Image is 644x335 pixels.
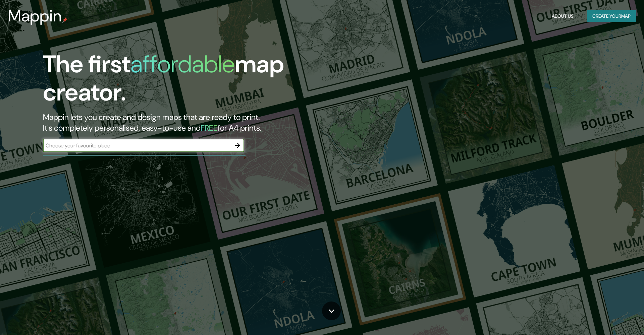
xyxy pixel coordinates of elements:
[8,7,62,25] h3: Mappin
[201,123,218,133] h5: FREE
[62,17,67,23] img: mappin-pin
[43,50,365,112] h1: The first map creator.
[587,10,636,22] button: Create yourmap
[584,309,637,328] iframe: Help widget launcher
[43,112,365,133] h2: Mappin lets you create and design maps that are ready to print. It's completely personalised, eas...
[130,49,235,80] h1: affordable
[549,10,576,22] button: About Us
[43,142,231,149] input: Choose your favourite place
